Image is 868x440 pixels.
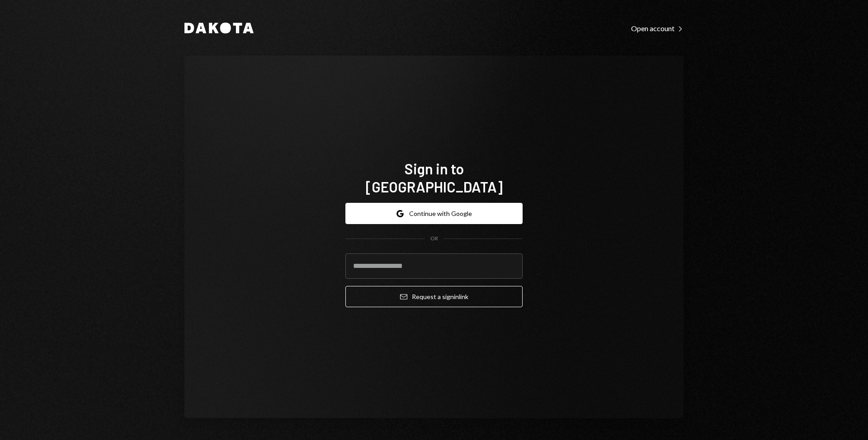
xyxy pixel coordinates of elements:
div: OR [430,235,438,243]
h1: Sign in to [GEOGRAPHIC_DATA] [345,159,523,196]
button: Continue with Google [345,203,523,224]
div: Open account [631,24,684,33]
button: Request a signinlink [345,286,523,307]
a: Open account [631,23,684,33]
